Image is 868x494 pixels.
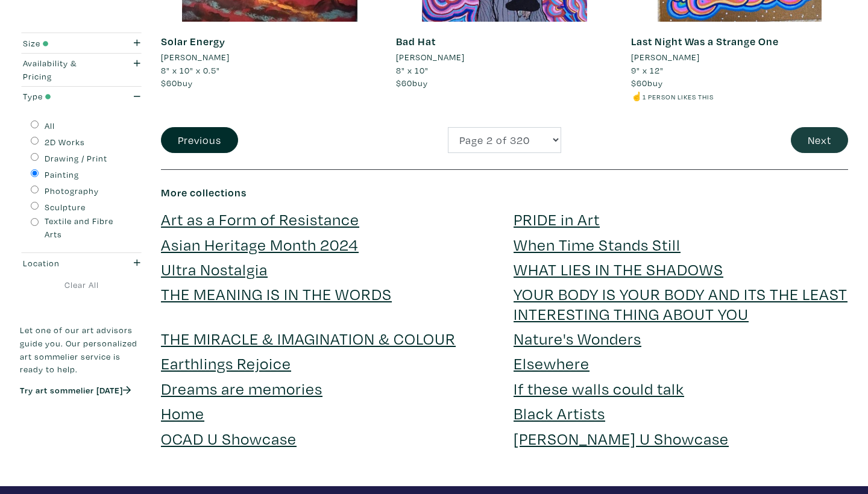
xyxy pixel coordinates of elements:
button: Previous [161,127,238,153]
button: Availability & Pricing [20,54,143,86]
a: Ultra Nostalgia [161,258,268,280]
span: buy [631,77,663,89]
a: Last Night Was a Strange One [631,34,779,48]
span: $60 [161,77,177,89]
a: Dreams are memories [161,378,322,399]
li: [PERSON_NAME] [161,51,230,64]
span: buy [396,77,428,89]
button: Next [791,127,848,153]
label: Drawing / Print [45,152,107,165]
p: Let one of our art advisors guide you. Our personalized art sommelier service is ready to help. [20,324,143,375]
a: WHAT LIES IN THE SHADOWS [514,258,723,280]
div: Type [23,90,107,103]
a: When Time Stands Still [514,234,681,255]
label: Sculpture [45,201,86,214]
a: YOUR BODY IS YOUR BODY AND ITS THE LEAST INTERESTING THING ABOUT YOU [514,283,848,324]
h6: More collections [161,186,848,199]
li: [PERSON_NAME] [396,51,465,64]
label: Textile and Fibre Arts [45,214,133,240]
a: [PERSON_NAME] [631,51,848,64]
span: $60 [631,77,647,89]
button: Type [20,87,143,107]
a: Solar Energy [161,34,225,48]
span: 9" x 12" [631,64,664,76]
a: Home [161,402,204,424]
div: Location [23,257,107,270]
iframe: Customer reviews powered by Trustpilot [20,408,143,434]
span: buy [161,77,193,89]
label: Painting [45,168,79,181]
label: Photography [45,184,99,198]
small: 1 person likes this [643,92,714,101]
a: Art as a Form of Resistance [161,208,359,230]
span: 8" x 10" x 0.5" [161,64,220,76]
label: 2D Works [45,136,85,149]
a: PRIDE in Art [514,208,600,230]
a: THE MEANING IS IN THE WORDS [161,283,392,304]
a: [PERSON_NAME] [396,51,613,64]
button: Size [20,33,143,53]
a: Bad Hat [396,34,436,48]
div: Availability & Pricing [23,57,107,83]
div: Size [23,37,107,50]
a: Elsewhere [514,352,590,374]
a: THE MIRACLE & IMAGINATION & COLOUR [161,328,456,349]
a: [PERSON_NAME] [161,51,378,64]
button: Location [20,253,143,273]
span: 8" x 10" [396,64,429,76]
a: Nature's Wonders [514,328,641,349]
a: Try art sommelier [DATE] [20,384,131,396]
a: OCAD U Showcase [161,428,297,449]
a: Earthlings Rejoice [161,352,291,374]
a: Black Artists [514,402,605,424]
a: Asian Heritage Month 2024 [161,234,359,255]
li: [PERSON_NAME] [631,51,700,64]
a: [PERSON_NAME] U Showcase [514,428,729,449]
a: Clear All [20,278,143,292]
a: If these walls could talk [514,378,684,399]
span: $60 [396,77,412,89]
label: All [45,119,55,133]
li: ☝️ [631,90,848,103]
